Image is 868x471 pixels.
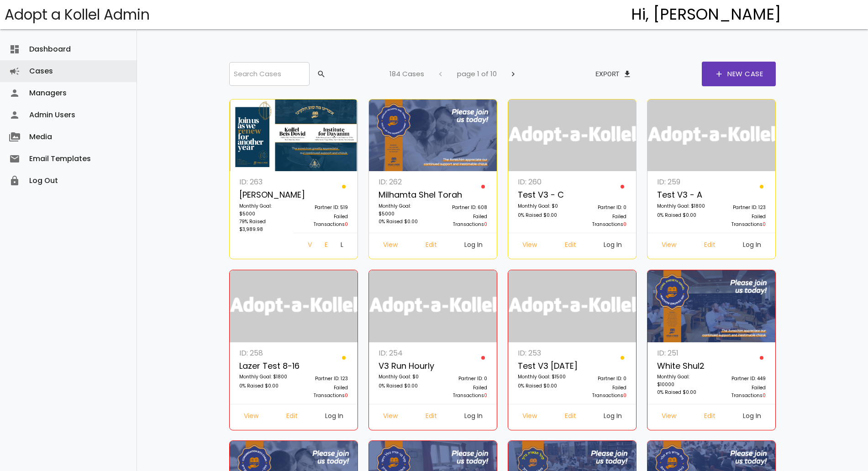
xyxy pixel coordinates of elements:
p: Milhamta Shel Torah [379,188,428,202]
p: 0% Raised $0.00 [518,211,567,220]
a: Edit [697,409,723,425]
p: 0% Raised $0.00 [518,382,567,391]
img: logonobg.png [647,99,776,172]
p: Test v3 - A [657,188,706,202]
a: Edit [317,238,334,254]
a: Partner ID: 123 Failed Transactions0 [711,176,771,233]
a: Log In [736,409,768,425]
p: 0% Raised $0.00 [657,211,706,220]
p: Lazer Test 8-16 [239,359,289,373]
p: ID: 262 [379,176,428,188]
span: 0 [484,221,487,228]
p: Partner ID: 123 [299,375,348,384]
a: Log In [457,238,490,254]
i: lock [9,170,20,192]
p: Failed Transactions [299,384,348,399]
span: search [317,66,326,82]
a: Edit [418,238,444,254]
span: 0 [623,392,626,399]
i: email [9,148,20,170]
p: Monthly Goal: $10000 [657,373,706,388]
span: 0 [345,221,348,228]
p: Failed Transactions [438,384,487,399]
a: ID: 254 v3 run hourly Monthly Goal: $0 0% Raised $0.00 [374,347,433,404]
a: ID: 258 Lazer Test 8-16 Monthly Goal: $1800 0% Raised $0.00 [234,347,294,404]
p: Monthly Goal: $1500 [518,373,567,382]
i: perm_media [9,126,20,148]
p: 184 Cases [389,68,424,80]
button: chevron_right [501,66,525,82]
a: Log In [333,238,351,254]
p: Monthly Goal: $5000 [239,202,289,218]
span: add [715,62,724,86]
p: Test V3 [DATE] [518,359,567,373]
a: Partner ID: 449 Failed Transactions0 [711,347,771,404]
p: Monthly Goal: $1800 [239,373,289,382]
img: 6GPLfb0Mk4.zBtvR2DLF4.png [647,270,776,342]
p: Failed Transactions [716,384,766,399]
p: [PERSON_NAME] [239,188,289,202]
a: Edit [418,409,444,425]
a: Log In [596,238,629,254]
p: Partner ID: 608 [438,204,487,213]
p: Test v3 - c [518,188,567,202]
p: ID: 258 [239,347,289,359]
a: Edit [558,409,584,425]
img: z9NQUo20Gg.X4VDNcvjTb.jpg [369,99,497,172]
p: Failed Transactions [577,213,626,228]
a: View [300,238,317,254]
p: 0% Raised $0.00 [379,218,428,227]
a: Partner ID: 123 Failed Transactions0 [294,347,353,404]
p: Partner ID: 0 [577,375,626,384]
a: Partner ID: 519 Failed Transactions0 [294,176,353,233]
h4: Hi, [PERSON_NAME] [631,6,781,23]
a: View [654,409,684,425]
a: Edit [697,238,723,254]
img: logonobg.png [230,270,358,342]
a: Partner ID: 608 Failed Transactions0 [433,176,492,233]
a: addNew Case [702,62,776,86]
span: 0 [484,392,487,399]
a: View [515,409,544,425]
p: Failed Transactions [577,384,626,399]
p: White Shul2 [657,359,706,373]
button: Exportfile_download [588,66,639,82]
a: Partner ID: 0 Failed Transactions0 [572,347,631,404]
p: ID: 251 [657,347,706,359]
img: I2vVEkmzLd.fvn3D5NTra.png [230,99,358,172]
a: View [376,238,405,254]
p: Monthly Goal: $0 [518,202,567,211]
a: View [515,238,544,254]
p: 79% Raised $3,989.98 [239,218,289,233]
p: page 1 of 10 [457,68,497,80]
p: Partner ID: 0 [577,204,626,213]
p: Failed Transactions [299,213,348,228]
span: 0 [345,392,348,399]
p: ID: 259 [657,176,706,188]
p: ID: 254 [379,347,428,359]
span: file_download [623,66,632,82]
a: Edit [279,409,305,425]
img: logonobg.png [508,270,637,342]
p: ID: 253 [518,347,567,359]
a: View [654,238,684,254]
span: 0 [623,221,626,228]
a: ID: 253 Test V3 [DATE] Monthly Goal: $1500 0% Raised $0.00 [513,347,572,404]
p: 0% Raised $0.00 [657,388,706,398]
p: Partner ID: 0 [438,375,487,384]
a: Edit [558,238,584,254]
span: 0 [763,221,766,228]
a: ID: 262 Milhamta Shel Torah Monthly Goal: $5000 0% Raised $0.00 [374,176,433,233]
a: Log In [736,238,768,254]
p: Partner ID: 519 [299,204,348,213]
a: View [237,409,266,425]
a: View [376,409,405,425]
p: Failed Transactions [438,213,487,228]
p: ID: 263 [239,176,289,188]
i: person [9,104,20,126]
p: Failed Transactions [716,213,766,228]
a: Log In [318,409,351,425]
a: Log In [457,409,490,425]
span: chevron_right [509,66,518,82]
p: Monthly Goal: $1800 [657,202,706,211]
